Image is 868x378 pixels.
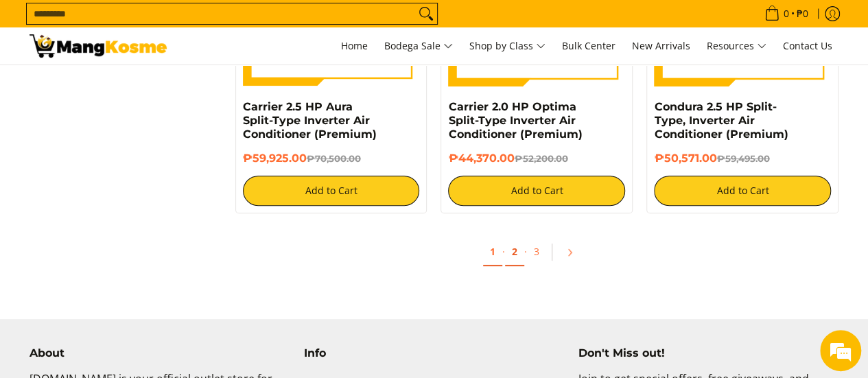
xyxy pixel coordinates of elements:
a: Shop by Class [462,27,552,64]
a: Resources [700,27,773,64]
span: New Arrivals [632,39,690,52]
span: Home [341,39,368,52]
a: Bodega Sale [377,27,460,64]
a: 3 [527,238,546,265]
a: Contact Us [776,27,839,64]
a: Carrier 2.5 HP Aura Split-Type Inverter Air Conditioner (Premium) [243,100,377,141]
span: We're online! [80,106,189,244]
a: 2 [505,238,524,266]
button: Add to Cart [654,176,831,206]
h4: About [30,346,290,360]
button: Search [415,3,437,24]
h6: ₱50,571.00 [654,152,831,165]
a: 1 [483,238,502,266]
span: 0 [782,9,791,19]
h4: Don't Miss out! [578,346,838,360]
span: Bodega Sale [384,38,453,55]
span: Shop by Class [469,38,546,55]
span: Resources [707,38,766,55]
textarea: Type your message and hit 'Enter' [7,241,261,289]
a: Home [334,27,375,64]
a: Condura 2.5 HP Split-Type, Inverter Air Conditioner (Premium) [654,100,788,141]
h4: Info [304,346,565,360]
div: Minimize live chat window [225,7,258,40]
span: Contact Us [783,39,832,52]
del: ₱70,500.00 [307,153,361,164]
a: Carrier 2.0 HP Optima Split-Type Inverter Air Conditioner (Premium) [448,100,582,141]
div: Chat with us now [71,77,231,95]
del: ₱52,200.00 [514,153,567,164]
button: Add to Cart [243,176,420,206]
span: · [524,245,527,258]
img: Bodega Sale Aircon l Mang Kosme: Home Appliances Warehouse Sale [30,34,167,58]
h6: ₱59,925.00 [243,152,420,165]
span: · [502,245,505,258]
ul: Pagination [228,234,846,278]
span: ₱0 [795,9,810,19]
span: Bulk Center [562,39,615,52]
h6: ₱44,370.00 [448,152,625,165]
button: Add to Cart [448,176,625,206]
a: New Arrivals [625,27,697,64]
span: • [760,6,812,21]
del: ₱59,495.00 [716,153,769,164]
a: Bulk Center [555,27,622,64]
nav: Main Menu [180,27,839,64]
